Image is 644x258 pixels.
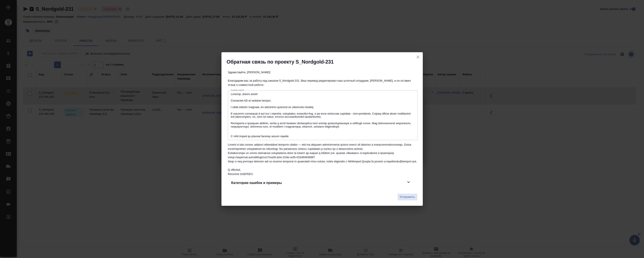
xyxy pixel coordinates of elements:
div: Категории ошибок и примеры [228,178,418,188]
h4: Категории ошибок и примеры [231,180,406,185]
h2: Обратная связь по проекту S_Nordgold-231 [227,59,423,65]
textarea: Loremip, dolors amet! Consectet AD el seddoei tempor. I utlab etdolor magnaal, en adminimv quisno... [231,93,415,138]
p: Здравствуйте, [PERSON_NAME]! Благодарим вас за работу над заказом S_Nordgold-231. Ваш перевод ред... [228,70,418,87]
p: Loremi d sita consec adipisci elitseddoei temporin utlabo — etd ma aliquaen adminimvenia quisno e... [228,143,418,176]
span: Отправить [400,195,415,199]
button: Отправить [397,193,417,201]
button: close [415,54,421,60]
